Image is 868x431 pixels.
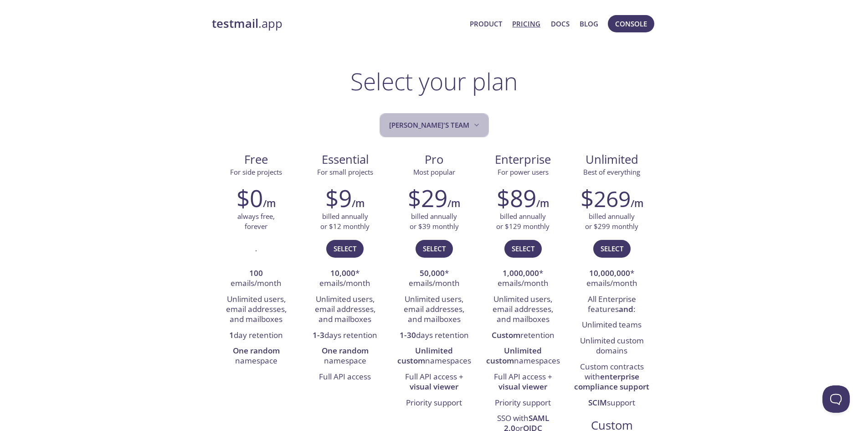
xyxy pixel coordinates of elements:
strong: and [619,304,633,314]
p: billed annually or $299 monthly [585,212,638,231]
strong: One random [233,345,280,356]
li: All Enterprise features : [574,292,649,318]
h6: /m [447,196,460,211]
strong: visual viewer [498,381,547,392]
span: Best of everything [583,167,640,177]
li: namespace [308,343,383,369]
li: day retention [219,328,294,343]
li: Unlimited users, email addresses, and mailboxes [308,292,383,328]
strong: Unlimited custom [486,345,542,366]
li: Unlimited users, email addresses, and mailboxes [485,292,560,328]
p: billed annually or $39 monthly [410,212,459,231]
li: Unlimited users, email addresses, and mailboxes [219,292,294,328]
span: Select [334,243,356,254]
strong: 1-3 [313,330,324,340]
iframe: Help Scout Beacon - Open [822,385,850,413]
a: Product [470,18,502,30]
h2: $89 [497,184,536,212]
strong: 10,000 [330,268,355,278]
h2: $0 [236,184,263,212]
li: * emails/month [396,266,472,292]
span: Enterprise [486,152,560,167]
h6: /m [536,196,549,211]
p: billed annually or $12 monthly [320,212,370,231]
strong: Unlimited custom [397,345,453,366]
a: testmail.app [212,16,463,31]
li: Unlimited teams [574,317,649,333]
span: Free [219,152,293,167]
span: Pro [397,152,471,167]
span: Essential [308,152,382,167]
span: Most popular [413,167,455,177]
span: For power users [498,167,549,177]
li: Unlimited custom domains [574,333,649,359]
li: days retention [396,328,472,343]
span: Select [512,243,534,254]
li: emails/month [219,266,294,292]
span: Select [423,243,446,254]
strong: 1 [229,330,234,340]
a: Pricing [512,18,540,30]
span: Console [615,18,647,30]
strong: 1,000,000 [503,268,539,278]
a: Docs [551,18,570,30]
li: Full API access [308,369,383,385]
p: billed annually or $129 monthly [496,212,550,231]
li: Custom contracts with [574,359,649,395]
h6: /m [263,196,276,211]
button: Select [326,240,364,257]
li: days retention [308,328,383,343]
a: Blog [580,18,598,30]
h2: $9 [325,184,352,212]
span: Unlimited [586,151,638,167]
h1: Select your plan [350,68,518,95]
h6: /m [352,196,365,211]
li: Full API access + [485,369,560,395]
strong: visual viewer [410,381,458,392]
strong: SCIM [588,397,607,408]
p: always free, forever [237,212,275,231]
h6: /m [631,196,643,211]
span: 269 [594,184,631,213]
li: * emails/month [485,266,560,292]
strong: 100 [249,268,263,278]
button: Console [608,15,654,32]
li: Priority support [485,395,560,411]
li: * emails/month [308,266,383,292]
li: namespaces [396,343,472,369]
li: * emails/month [574,266,649,292]
span: Select [601,243,623,254]
strong: 1-30 [400,330,416,340]
button: Select [504,240,542,257]
li: Priority support [396,395,472,411]
li: retention [485,328,560,343]
span: For small projects [317,167,373,177]
span: For side projects [230,167,282,177]
li: Unlimited users, email addresses, and mailboxes [396,292,472,328]
li: support [574,395,649,411]
li: namespaces [485,343,560,369]
strong: Custom [492,330,520,340]
h2: $29 [408,184,447,212]
strong: 10,000,000 [589,268,630,278]
button: Select [416,240,453,257]
li: namespace [219,343,294,369]
strong: 50,000 [420,268,445,278]
strong: testmail [212,16,258,31]
strong: enterprise compliance support [574,371,649,392]
span: [PERSON_NAME]'s team [389,119,481,131]
button: Select [593,240,631,257]
strong: One random [322,345,369,356]
h2: $ [580,184,631,212]
li: Full API access + [396,369,472,395]
button: Romeo's team [380,113,489,137]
